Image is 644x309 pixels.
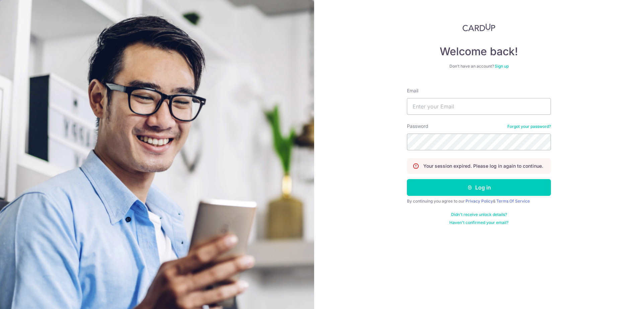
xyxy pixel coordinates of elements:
[407,64,551,69] div: Don’t have an account?
[449,220,508,225] a: Haven't confirmed your email?
[423,163,543,169] p: Your session expired. Please log in again to continue.
[407,123,428,130] label: Password
[451,212,507,217] a: Didn't receive unlock details?
[496,199,530,204] a: Terms Of Service
[507,124,551,129] a: Forgot your password?
[407,199,551,204] div: By continuing you agree to our &
[407,45,551,58] h4: Welcome back!
[407,87,418,94] label: Email
[462,23,495,31] img: CardUp Logo
[495,64,509,69] a: Sign up
[407,179,551,196] button: Log in
[407,98,551,115] input: Enter your Email
[466,199,493,204] a: Privacy Policy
